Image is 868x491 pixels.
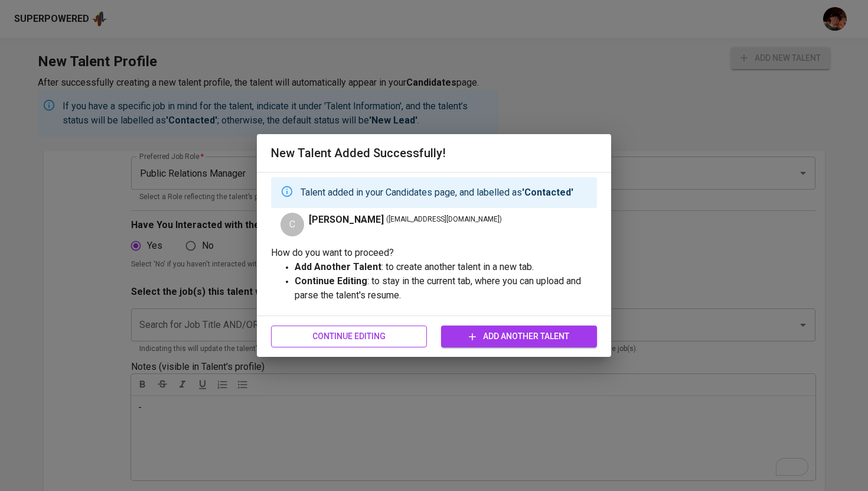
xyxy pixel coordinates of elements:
[386,214,502,226] span: ( [EMAIL_ADDRESS][DOMAIN_NAME] )
[295,275,367,287] strong: Continue Editing
[271,144,597,162] h6: New Talent Added Successfully!
[295,274,597,303] p: : to stay in the current tab, where you can upload and parse the talent's resume.
[295,261,381,272] strong: Add Another Talent
[280,329,417,344] span: Continue Editing
[522,187,573,198] strong: 'Contacted'
[280,213,304,236] div: C
[451,329,588,344] span: Add Another Talent
[295,260,597,274] p: : to create another talent in a new tab.
[441,326,597,347] button: Add Another Talent
[271,246,597,260] p: How do you want to proceed?
[309,213,384,227] span: [PERSON_NAME]
[301,186,573,200] p: Talent added in your Candidates page, and labelled as
[271,326,427,347] button: Continue Editing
